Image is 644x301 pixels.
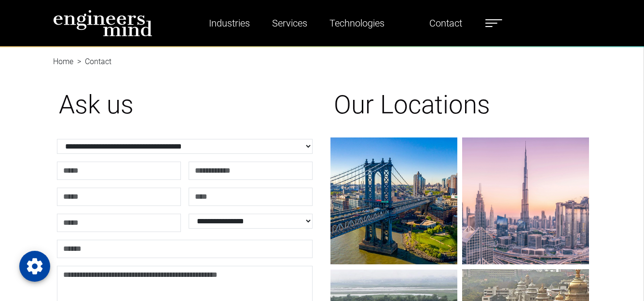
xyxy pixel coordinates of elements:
[462,137,589,264] img: gif
[268,12,311,34] a: Services
[53,57,73,66] a: Home
[73,56,111,68] li: Contact
[59,90,311,121] h1: Ask us
[334,90,586,121] h1: Our Locations
[326,12,388,34] a: Technologies
[53,46,591,58] nav: breadcrumb
[205,12,254,34] a: Industries
[53,10,152,37] img: logo
[330,137,457,264] img: gif
[425,12,466,34] a: Contact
